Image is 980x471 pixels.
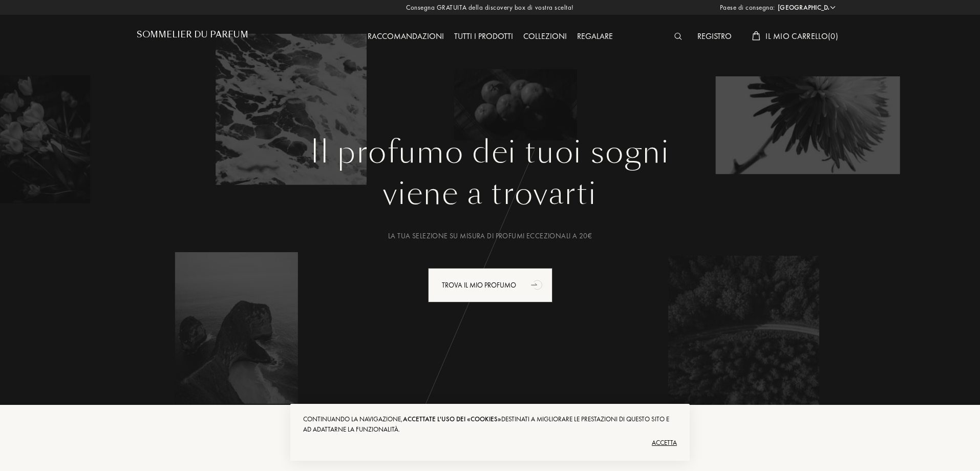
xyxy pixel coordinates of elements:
font: Registro [697,31,732,42]
div: animazione [527,274,548,295]
font: Il mio carrello [765,31,828,42]
a: Sommelier du Parfum [137,30,248,44]
font: La tua selezione su misura di profumi eccezionali a 20€ [388,231,592,240]
font: Paese di consegna: [720,3,775,12]
font: Collezioni [523,31,567,42]
font: 0 [830,31,835,42]
font: Il profumo dei tuoi sogni [310,131,670,173]
font: Tutti i prodotti [454,31,513,42]
a: Registro [692,31,737,42]
font: ) [836,31,838,42]
font: Trova il mio profumo [442,280,516,290]
font: Raccomandazioni [368,31,444,42]
font: Regalare [577,31,613,42]
font: accettate l'uso dei «cookies» [403,415,501,423]
a: Raccomandazioni [363,31,449,42]
a: Trova il mio profumoanimazione [420,268,560,302]
font: Consegna GRATUITA della discovery box di vostra scelta! [406,3,574,12]
img: cart_white.svg [752,31,760,40]
img: search_icn_white.svg [674,33,682,40]
font: viene a trovarti [383,172,597,215]
a: Regalare [572,31,618,42]
font: ( [828,31,830,42]
font: Continuando la navigazione, [303,415,403,423]
a: Collezioni [518,31,572,42]
a: Tutti i prodotti [449,31,518,42]
font: Sommelier du Parfum [137,29,248,40]
font: Accetta [652,438,677,447]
